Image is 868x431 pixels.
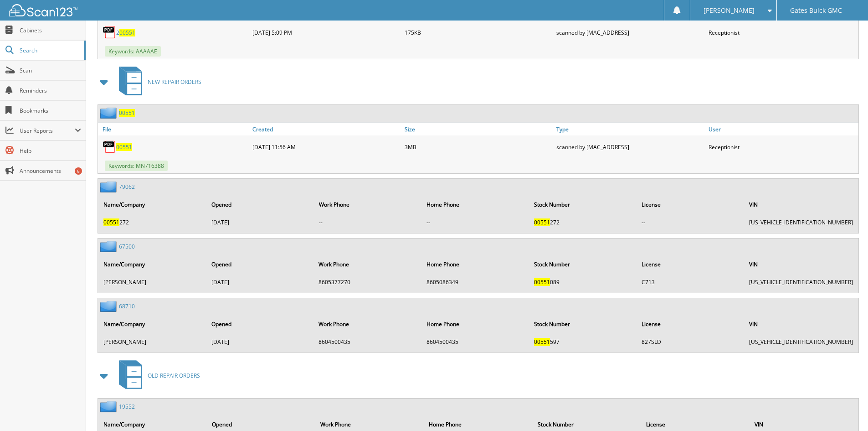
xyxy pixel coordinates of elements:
span: User Reports [20,127,75,135]
td: 8605377270 [314,275,421,290]
div: scanned by [MAC_ADDRESS] [554,23,706,42]
td: C713 [637,275,744,290]
div: [DATE] 11:56 AM [250,138,402,156]
div: Receptionist [706,138,858,156]
a: 200551 [116,29,135,36]
span: Keywords: AAAAAE [105,46,161,57]
td: 8604500435 [422,334,529,349]
th: Home Phone [422,195,529,214]
td: -- [637,215,744,230]
th: Stock Number [529,315,636,333]
img: folder2.png [100,181,119,192]
a: Created [250,123,402,135]
td: -- [422,215,529,230]
th: Name/Company [99,195,206,214]
th: Stock Number [529,255,636,274]
img: folder2.png [100,301,119,312]
th: VIN [745,255,858,274]
th: Home Phone [422,255,529,274]
td: [US_VEHICLE_IDENTIFICATION_NUMBER] [745,275,858,290]
a: Type [554,123,706,135]
td: [PERSON_NAME] [99,334,206,349]
th: Opened [207,315,313,333]
td: 827SLD [637,334,744,349]
span: 00551 [534,278,550,286]
div: 6 [75,167,82,175]
span: Bookmarks [20,107,81,114]
span: [PERSON_NAME] [704,8,755,13]
th: Home Phone [422,315,529,333]
th: VIN [745,195,858,214]
td: -- [314,215,421,230]
span: 00551 [534,218,550,226]
span: 00551 [119,29,135,36]
td: [PERSON_NAME] [99,275,206,290]
div: 175KB [402,23,555,42]
span: 00551 [534,338,550,346]
img: folder2.png [100,401,119,412]
td: 089 [529,275,636,290]
span: NEW REPAIR ORDERS [148,78,201,86]
th: Opened [207,255,313,274]
span: Help [20,147,81,155]
iframe: Chat Widget [822,387,868,431]
td: 8604500435 [314,334,421,349]
th: License [637,195,744,214]
div: 3MB [402,138,555,156]
th: Name/Company [99,315,206,333]
div: [DATE] 5:09 PM [250,23,402,42]
td: [DATE] [207,275,313,290]
th: License [637,315,744,333]
span: OLD REPAIR ORDERS [148,372,200,379]
th: Work Phone [314,195,421,214]
td: [DATE] [207,215,313,230]
span: 00551 [103,218,119,226]
span: Scan [20,67,81,74]
th: Stock Number [529,195,636,214]
a: User [706,123,858,135]
a: NEW REPAIR ORDERS [113,64,201,100]
td: 8605086349 [422,275,529,290]
th: Name/Company [99,255,206,274]
a: 67500 [119,243,135,250]
a: 68710 [119,302,135,310]
th: Work Phone [314,255,421,274]
td: 597 [529,334,636,349]
a: 19552 [119,403,135,410]
span: Search [20,47,80,54]
span: Cabinets [20,26,81,34]
div: Receptionist [706,23,858,42]
img: folder2.png [100,241,119,252]
td: [US_VEHICLE_IDENTIFICATION_NUMBER] [745,215,858,230]
a: OLD REPAIR ORDERS [113,358,200,394]
th: Work Phone [314,315,421,333]
img: scan123-logo-white.svg [9,4,77,16]
img: PDF.png [103,140,116,154]
span: Gates Buick GMC [790,8,842,13]
td: 272 [99,215,206,230]
td: 272 [529,215,636,230]
td: [US_VEHICLE_IDENTIFICATION_NUMBER] [745,334,858,349]
span: Reminders [20,87,81,94]
th: License [637,255,744,274]
img: folder2.png [100,107,119,119]
th: VIN [745,315,858,333]
span: Keywords: MN716388 [105,161,168,171]
a: 79062 [119,183,135,191]
img: PDF.png [103,26,116,39]
a: 00551 [119,109,135,117]
th: Opened [207,195,313,214]
a: 00551 [116,143,132,151]
div: scanned by [MAC_ADDRESS] [554,138,706,156]
span: Announcements [20,167,81,175]
td: [DATE] [207,334,313,349]
a: Size [402,123,555,135]
a: File [98,123,250,135]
